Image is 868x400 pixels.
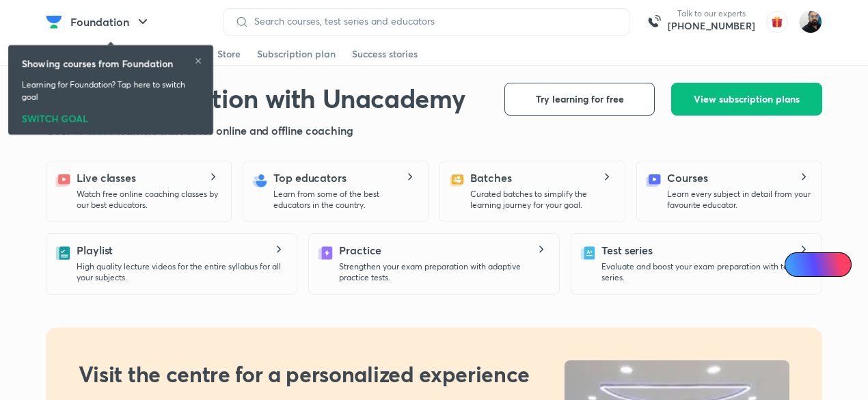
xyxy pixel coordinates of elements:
[671,83,822,116] button: View subscription plans
[668,19,755,33] a: [PHONE_NUMBER]
[601,242,653,258] h5: Test series
[46,83,465,114] h1: Crack Foundation with Unacademy
[799,10,822,34] img: Sumit Kumar Agrawal
[79,360,530,388] h2: Visit the centre for a personalized experience
[257,47,336,61] div: Subscription plan
[117,123,353,137] span: learners trust us for online and offline coaching
[77,189,220,211] p: Watch free online coaching classes by our best educators.
[249,16,618,27] input: Search courses, test series and educators
[640,8,668,36] img: call-us
[536,92,624,106] span: Try learning for free
[470,189,614,211] p: Curated batches to simplify the learning journey for your goal.
[668,8,755,19] p: Talk to our experts
[352,43,418,65] a: Success stories
[22,79,200,103] p: Learning for Foundation? Tap here to switch goal
[339,242,381,258] h5: Practice
[257,43,336,65] a: Subscription plan
[504,83,655,116] button: Try learning for free
[339,261,548,283] p: Strengthen your exam preparation with adaptive practice tests.
[77,261,286,283] p: High quality lecture videos for the entire syllabus for all your subjects.
[785,252,852,277] a: Ai Doubts
[273,170,347,186] h5: Top educators
[46,14,62,30] img: Company Logo
[793,259,804,270] img: Icon
[62,8,159,36] button: Foundation
[352,47,418,61] div: Success stories
[22,56,173,70] h6: Showing courses from Foundation
[77,170,136,186] h5: Live classes
[667,170,707,186] h5: Courses
[694,92,800,106] span: View subscription plans
[77,242,113,258] h5: Playlist
[273,189,417,211] p: Learn from some of the best educators in the country.
[601,261,811,283] p: Evaluate and boost your exam preparation with test series.
[807,259,843,270] span: Ai Doubts
[22,109,200,124] div: SWITCH GOAL
[766,11,788,33] img: avatar
[470,170,511,186] h5: Batches
[217,47,241,61] div: Store
[217,43,241,65] a: Store
[667,189,811,211] p: Learn every subject in detail from your favourite educator.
